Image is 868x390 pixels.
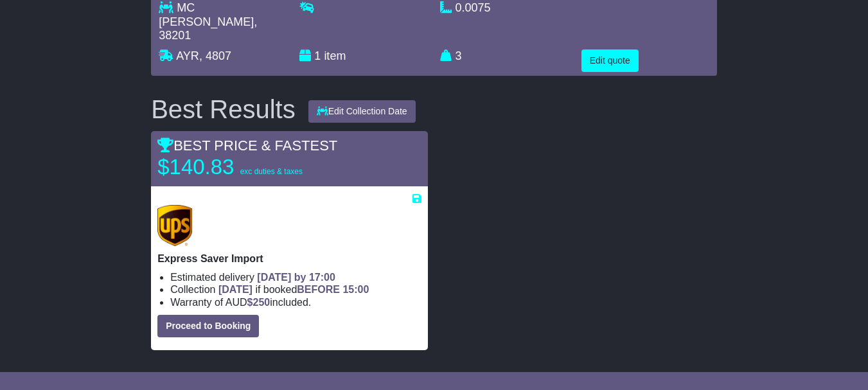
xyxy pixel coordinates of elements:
span: 3 [456,49,462,62]
button: Edit quote [581,49,639,72]
span: , 4807 [199,49,231,62]
span: exc duties & taxes [240,167,303,176]
span: AYR [176,49,199,62]
span: BEFORE [297,284,340,295]
span: MC [PERSON_NAME] [159,1,254,28]
span: BEST PRICE & FASTEST [157,137,337,154]
img: UPS (new): Express Saver Import [157,205,192,246]
button: Edit Collection Date [308,100,416,123]
p: Express Saver Import [157,253,421,265]
span: [DATE] [218,284,252,295]
span: 1 [314,49,321,62]
button: Proceed to Booking [157,315,259,337]
span: 15:00 [342,284,369,295]
span: , 38201 [159,15,257,42]
span: [DATE] by 17:00 [257,272,335,283]
li: Warranty of AUD included. [170,296,421,308]
div: Best Results [145,95,302,123]
span: 0.0075 [456,1,491,14]
span: item [324,49,346,62]
span: if booked [218,284,369,295]
p: $140.83 [157,154,318,180]
span: 250 [253,297,270,308]
li: Collection [170,283,421,296]
span: $ [247,297,270,308]
li: Estimated delivery [170,271,421,283]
